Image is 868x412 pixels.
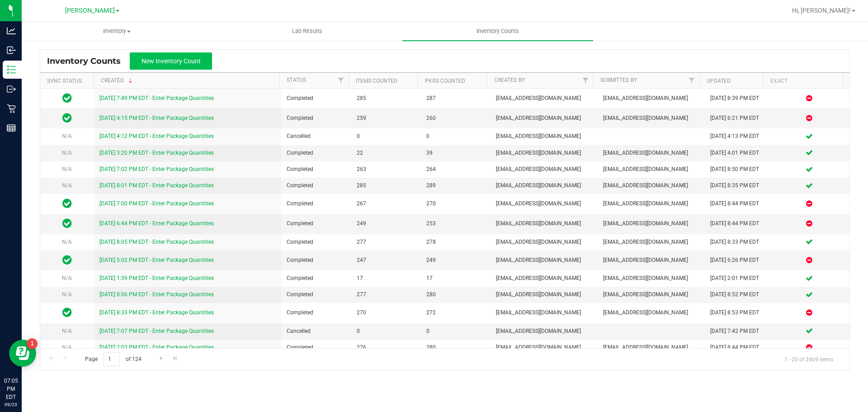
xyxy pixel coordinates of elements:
[47,56,130,66] span: Inventory Counts
[357,327,415,336] span: 0
[496,165,592,174] span: [EMAIL_ADDRESS][DOMAIN_NAME]
[99,166,214,172] a: [DATE] 7:02 PM EDT - Enter Package Quantities
[710,199,764,208] div: [DATE] 8:44 PM EDT
[357,238,415,246] span: 277
[426,94,485,103] span: 287
[603,165,699,174] span: [EMAIL_ADDRESS][DOMAIN_NAME]
[426,199,485,208] span: 270
[47,78,82,84] a: Sync Status
[99,275,214,281] a: [DATE] 1:59 PM EDT - Enter Package Quantities
[603,149,699,157] span: [EMAIL_ADDRESS][DOMAIN_NAME]
[99,133,214,139] a: [DATE] 4:12 PM EDT - Enter Package Quantities
[99,220,214,227] a: [DATE] 6:44 PM EDT - Enter Package Quantities
[425,78,465,84] a: Pkgs Counted
[496,132,592,141] span: [EMAIL_ADDRESS][DOMAIN_NAME]
[287,94,345,103] span: Completed
[9,340,36,367] iframe: Resource center
[7,104,16,113] inline-svg: Retail
[27,338,38,349] iframe: Resource center unread badge
[99,115,214,121] a: [DATE] 4:15 PM EDT - Enter Package Quantities
[707,78,731,84] a: Updated
[600,77,637,83] a: Submitted By
[357,343,415,352] span: 276
[496,181,592,190] span: [EMAIL_ADDRESS][DOMAIN_NAME]
[426,149,485,157] span: 39
[357,149,415,157] span: 22
[62,112,72,124] span: In Sync
[334,73,349,88] a: Filter
[496,199,592,208] span: [EMAIL_ADDRESS][DOMAIN_NAME]
[4,377,18,401] p: 07:05 PM EDT
[426,274,485,283] span: 17
[603,238,699,246] span: [EMAIL_ADDRESS][DOMAIN_NAME]
[710,219,764,228] div: [DATE] 8:44 PM EDT
[357,132,415,141] span: 0
[777,352,840,366] span: 1 - 20 of 2469 items
[104,352,120,366] input: 1
[603,308,699,317] span: [EMAIL_ADDRESS][DOMAIN_NAME]
[62,254,72,266] span: In Sync
[99,182,214,189] a: [DATE] 8:01 PM EDT - Enter Package Quantities
[603,199,699,208] span: [EMAIL_ADDRESS][DOMAIN_NAME]
[710,238,764,246] div: [DATE] 8:33 PM EDT
[603,256,699,265] span: [EMAIL_ADDRESS][DOMAIN_NAME]
[710,132,764,141] div: [DATE] 4:13 PM EDT
[62,92,72,104] span: In Sync
[169,352,182,365] a: Go to the last page
[496,274,592,283] span: [EMAIL_ADDRESS][DOMAIN_NAME]
[426,165,485,174] span: 264
[496,308,592,317] span: [EMAIL_ADDRESS][DOMAIN_NAME]
[62,166,72,172] span: N/A
[4,401,18,408] p: 09/23
[710,165,764,174] div: [DATE] 8:50 PM EDT
[357,256,415,265] span: 247
[99,95,214,101] a: [DATE] 7:49 PM EDT - Enter Package Quantities
[287,149,345,157] span: Completed
[155,352,168,365] a: Go to the next page
[603,343,699,352] span: [EMAIL_ADDRESS][DOMAIN_NAME]
[426,308,485,317] span: 272
[684,73,699,88] a: Filter
[7,46,16,55] inline-svg: Inbound
[280,27,335,35] span: Lab Results
[62,344,72,350] span: N/A
[710,181,764,190] div: [DATE] 8:35 PM EDT
[603,290,699,299] span: [EMAIL_ADDRESS][DOMAIN_NAME]
[287,274,345,283] span: Completed
[287,199,345,208] span: Completed
[62,275,72,281] span: N/A
[99,257,214,263] a: [DATE] 5:02 PM EDT - Enter Package Quantities
[578,73,593,88] a: Filter
[62,217,72,230] span: In Sync
[22,27,212,35] span: Inventory
[710,308,764,317] div: [DATE] 8:53 PM EDT
[496,327,592,336] span: [EMAIL_ADDRESS][DOMAIN_NAME]
[763,73,843,89] th: Exact
[426,132,485,141] span: 0
[426,290,485,299] span: 280
[402,22,593,41] a: Inventory Counts
[7,26,16,35] inline-svg: Analytics
[130,52,212,70] button: New Inventory Count
[287,290,345,299] span: Completed
[710,94,764,103] div: [DATE] 8:39 PM EDT
[62,306,72,319] span: In Sync
[710,149,764,157] div: [DATE] 4:01 PM EDT
[287,114,345,123] span: Completed
[99,291,214,298] a: [DATE] 8:06 PM EDT - Enter Package Quantities
[62,291,72,298] span: N/A
[710,343,764,352] div: [DATE] 8:44 PM EDT
[426,256,485,265] span: 249
[357,94,415,103] span: 285
[603,114,699,123] span: [EMAIL_ADDRESS][DOMAIN_NAME]
[496,149,592,157] span: [EMAIL_ADDRESS][DOMAIN_NAME]
[496,94,592,103] span: [EMAIL_ADDRESS][DOMAIN_NAME]
[710,327,764,336] div: [DATE] 7:42 PM EDT
[99,200,214,207] a: [DATE] 7:00 PM EDT - Enter Package Quantities
[496,290,592,299] span: [EMAIL_ADDRESS][DOMAIN_NAME]
[287,181,345,190] span: Completed
[603,94,699,103] span: [EMAIL_ADDRESS][DOMAIN_NAME]
[426,327,485,336] span: 0
[142,57,201,65] span: New Inventory Count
